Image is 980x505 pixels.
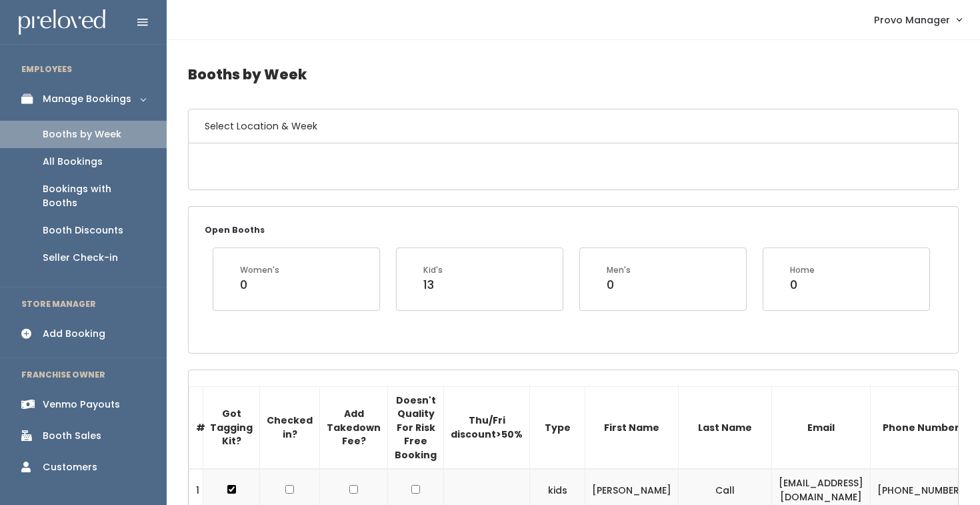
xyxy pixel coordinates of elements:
th: # [189,386,203,469]
a: Provo Manager [861,5,975,34]
th: Thu/Fri discount>50% [444,386,530,469]
div: All Bookings [43,155,103,169]
th: Type [530,386,585,469]
div: Home [790,264,815,276]
th: Doesn't Quality For Risk Free Booking [388,386,444,469]
div: 0 [607,276,631,294]
div: 0 [240,276,279,294]
div: Venmo Payouts [43,398,120,412]
div: 0 [790,276,815,294]
small: Open Booths [205,224,265,235]
div: Bookings with Booths [43,182,145,210]
div: Women's [240,264,279,276]
div: Kid's [423,264,443,276]
div: Customers [43,460,97,474]
th: Checked in? [260,386,320,469]
th: Add Takedown Fee? [320,386,388,469]
div: Add Booking [43,327,105,341]
div: Booth Discounts [43,223,123,237]
th: Email [772,386,871,469]
div: Manage Bookings [43,92,131,106]
th: Last Name [679,386,772,469]
img: preloved logo [19,9,105,35]
h4: Booths by Week [188,56,959,93]
th: First Name [585,386,679,469]
div: Men's [607,264,631,276]
th: Got Tagging Kit? [203,386,260,469]
h6: Select Location & Week [189,109,958,143]
div: 13 [423,276,443,294]
div: Seller Check-in [43,251,118,265]
div: Booth Sales [43,429,101,443]
th: Phone Number [871,386,971,469]
div: Booths by Week [43,127,121,141]
span: Provo Manager [874,13,950,27]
